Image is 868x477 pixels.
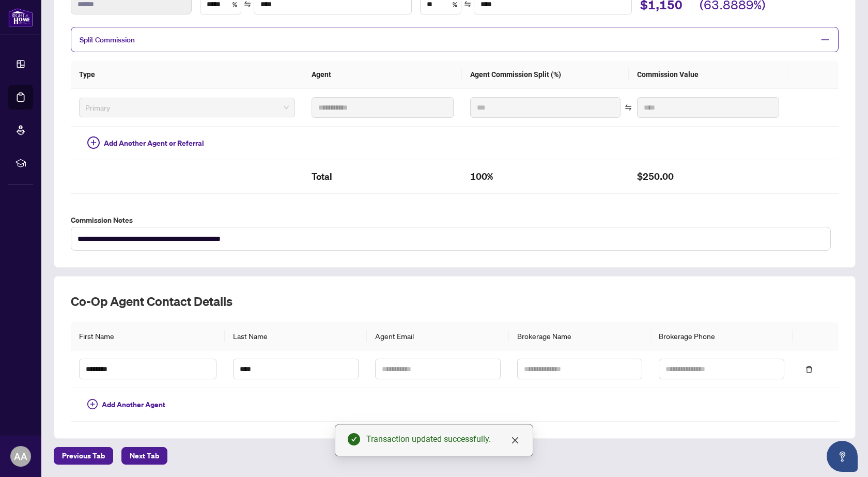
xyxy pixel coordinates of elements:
div: Transaction updated successfully. [366,433,520,445]
a: Close [509,435,521,446]
span: plus-circle [87,399,98,409]
th: Commission Value [629,60,787,89]
th: Agent Commission Split (%) [462,60,629,89]
span: delete [805,366,813,373]
th: Brokerage Phone [650,322,793,350]
span: Split Commission [80,35,135,44]
span: Next Tab [130,448,159,464]
span: swap [464,1,471,8]
th: Type [71,60,303,89]
h2: 100% [470,168,621,185]
th: Last Name [225,322,367,350]
span: close [511,436,519,444]
h2: Co-op Agent Contact Details [71,293,839,310]
span: plus-circle [87,136,100,149]
button: Next Tab [121,447,167,465]
span: minus [820,35,830,44]
span: AA [14,449,27,464]
span: Add Another Agent [102,399,165,410]
span: check-circle [348,433,360,445]
div: Split Commission [71,27,839,52]
th: Brokerage Name [509,322,651,350]
button: Open asap [827,441,858,472]
span: Previous Tab [62,448,105,464]
h2: $250.00 [637,168,779,185]
span: Add Another Agent or Referral [104,137,204,149]
th: Agent Email [367,322,509,350]
span: swap [625,104,632,111]
span: swap [244,1,251,8]
th: First Name [71,322,225,350]
img: logo [8,8,33,27]
button: Add Another Agent [79,396,174,413]
button: Add Another Agent or Referral [79,135,212,151]
label: Commission Notes [71,214,839,226]
span: Primary [85,100,289,115]
th: Agent [303,60,462,89]
button: Previous Tab [54,447,113,465]
h2: Total [312,168,454,185]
